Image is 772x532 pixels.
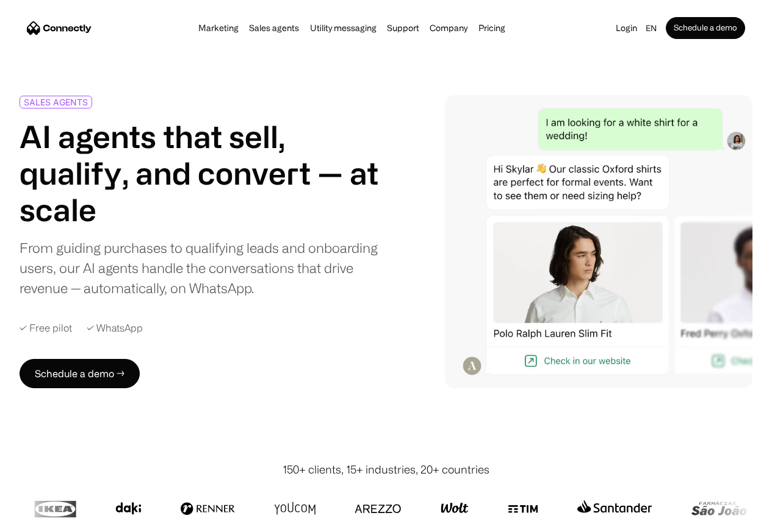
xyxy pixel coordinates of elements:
div: From guiding purchases to qualifying leads and onboarding users, our AI agents handle the convers... [20,238,381,298]
a: Schedule a demo → [20,359,140,388]
h1: AI agents that sell, qualify, and convert — at scale [20,118,381,228]
div: en [646,20,657,37]
a: home [27,19,92,37]
div: Company [426,20,471,37]
div: ✓ Free pilot [20,322,72,334]
a: Marketing [195,23,242,33]
div: ✓ WhatsApp [87,322,143,334]
a: Login [612,20,641,37]
div: 150+ clients, 15+ industries, 20+ countries [283,461,489,478]
a: Utility messaging [306,23,380,33]
div: SALES AGENTS [24,98,88,107]
a: Support [383,23,423,33]
div: Company [430,20,467,37]
a: Sales agents [245,23,303,33]
aside: Language selected: English [12,509,73,528]
div: en [641,20,666,37]
a: Schedule a demo [666,17,745,39]
ul: Language list [24,511,73,528]
a: Pricing [475,23,509,33]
